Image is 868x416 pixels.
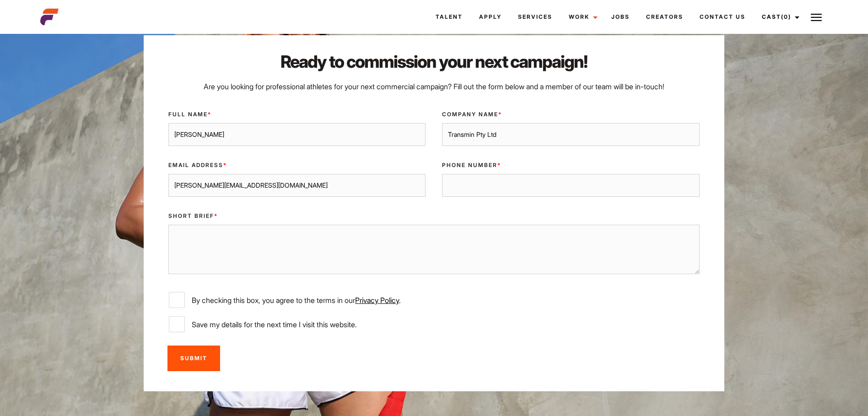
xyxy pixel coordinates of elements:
[169,292,185,308] input: By checking this box, you agree to the terms in ourPrivacy Policy.
[169,316,185,332] input: Save my details for the next time I visit this website.
[166,50,702,74] h2: Ready to commission your next campaign!
[40,8,59,26] img: cropped-aefm-brand-fav-22-square.png
[168,110,426,119] label: Full Name
[561,5,603,29] a: Work
[811,12,822,23] img: Burger icon
[603,5,638,29] a: Jobs
[168,212,699,220] label: Short Brief
[442,110,699,119] label: Company Name
[638,5,691,29] a: Creators
[510,5,561,29] a: Services
[166,81,702,92] p: Are you looking for professional athletes for your next commercial campaign? Fill out the form be...
[427,5,471,29] a: Talent
[471,5,510,29] a: Apply
[754,5,805,29] a: Cast(0)
[781,13,791,20] span: (0)
[442,161,699,169] label: Phone Number
[169,292,699,308] label: By checking this box, you agree to the terms in our .
[169,316,699,332] label: Save my details for the next time I visit this website.
[355,296,399,305] a: Privacy Policy
[168,161,426,169] label: Email Address
[691,5,754,29] a: Contact Us
[167,346,220,371] input: Submit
